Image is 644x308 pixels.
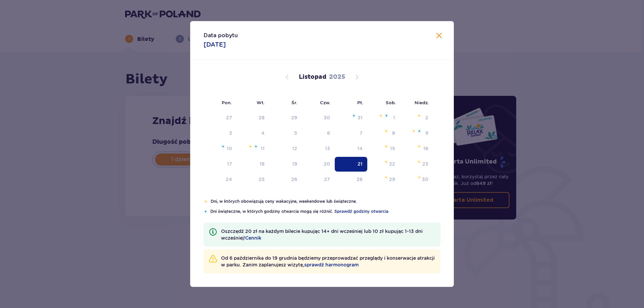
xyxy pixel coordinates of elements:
td: piątek, 28 listopada 2025 [335,172,367,187]
td: sobota, 22 listopada 2025 [367,157,400,172]
div: 20 [324,161,330,167]
div: 18 [260,161,265,167]
p: Listopad [299,73,326,81]
div: 21 [358,161,363,167]
small: Śr. [291,100,298,105]
td: niedziela, 16 listopada 2025 [400,141,433,156]
div: 29 [389,176,395,183]
p: [DATE] [204,41,226,49]
td: sobota, 15 listopada 2025 [367,141,400,156]
img: Pomarańczowa gwiazdka [248,144,253,148]
div: 14 [357,145,363,152]
div: 9 [425,130,428,136]
td: poniedziałek, 24 listopada 2025 [204,172,237,187]
td: wtorek, 18 listopada 2025 [237,157,269,172]
div: 26 [291,176,297,183]
div: 31 [358,114,363,121]
div: 12 [292,145,297,152]
small: Pt. [357,100,363,105]
p: Dni świąteczne, w których godziny otwarcia mogą się różnić. [210,208,440,214]
td: środa, 26 listopada 2025 [269,172,302,187]
div: 27 [226,114,232,121]
td: sobota, 29 listopada 2025 [367,172,400,187]
p: Oszczędź 20 zł na każdym bilecie kupując 14+ dni wcześniej lub 10 zł kupując 1-13 dni wcześniej! [221,228,435,241]
a: Cennik [245,235,261,241]
div: 29 [291,114,297,121]
small: Pon. [222,100,232,105]
td: wtorek, 4 listopada 2025 [237,126,269,141]
td: niedziela, 23 listopada 2025 [400,157,433,172]
div: 13 [325,145,330,152]
td: wtorek, 11 listopada 2025 [237,141,269,156]
small: Czw. [320,100,330,105]
p: Od 6 października do 19 grudnia będziemy przeprowadzać przeglądy i konserwacje atrakcji w parku. ... [221,255,435,268]
img: Pomarańczowa gwiazdka [204,199,208,203]
td: piątek, 14 listopada 2025 [335,141,367,156]
div: 6 [327,130,330,136]
p: Data pobytu [204,32,238,39]
div: 7 [360,130,363,136]
td: sobota, 8 listopada 2025 [367,126,400,141]
div: 17 [227,161,232,167]
button: Zamknij [435,32,443,40]
div: 1 [393,114,395,121]
img: Pomarańczowa gwiazdka [417,114,421,118]
img: Niebieska gwiazdka [221,144,225,148]
td: czwartek, 27 listopada 2025 [302,172,335,187]
small: Niedz. [415,100,429,105]
div: 4 [261,130,265,136]
a: Sprawdź godziny otwarcia [334,208,388,214]
td: sobota, 1 listopada 2025 [367,111,400,125]
div: 8 [392,130,395,136]
div: 25 [259,176,265,183]
img: Pomarańczowa gwiazdka [417,160,421,164]
td: czwartek, 6 listopada 2025 [302,126,335,141]
td: czwartek, 20 listopada 2025 [302,157,335,172]
img: Niebieska gwiazdka [417,129,421,133]
div: 30 [324,114,330,121]
img: Niebieska gwiazdka [384,114,388,118]
div: 28 [259,114,265,121]
td: środa, 5 listopada 2025 [269,126,302,141]
img: Pomarańczowa gwiazdka [384,160,388,164]
td: środa, 29 października 2025 [269,111,302,125]
div: 24 [226,176,232,183]
td: czwartek, 30 października 2025 [302,111,335,125]
td: wtorek, 28 października 2025 [237,111,269,125]
img: Pomarańczowa gwiazdka [412,129,416,133]
img: Pomarańczowa gwiazdka [384,175,388,179]
td: poniedziałek, 17 listopada 2025 [204,157,237,172]
button: Następny miesiąc [353,73,361,81]
img: Pomarańczowa gwiazdka [384,129,388,133]
td: niedziela, 30 listopada 2025 [400,172,433,187]
div: 5 [294,130,297,136]
div: 30 [422,176,428,183]
img: Niebieska gwiazdka [254,144,258,148]
td: niedziela, 2 listopada 2025 [400,111,433,125]
div: 22 [389,161,395,167]
div: 2 [425,114,428,121]
td: poniedziałek, 27 października 2025 [204,111,237,125]
td: czwartek, 13 listopada 2025 [302,141,335,156]
td: środa, 19 listopada 2025 [269,157,302,172]
img: Pomarańczowa gwiazdka [417,175,421,179]
div: 28 [357,176,363,183]
img: Pomarańczowa gwiazdka [379,114,383,118]
div: 11 [261,145,265,152]
td: poniedziałek, 3 listopada 2025 [204,126,237,141]
img: Niebieska gwiazdka [352,114,356,118]
div: 27 [324,176,330,183]
td: piątek, 7 listopada 2025 [335,126,367,141]
p: Dni, w których obowiązują ceny wakacyjne, weekendowe lub świąteczne. [211,198,440,204]
td: poniedziałek, 10 listopada 2025 [204,141,237,156]
a: sprawdź harmonogram [304,261,359,268]
td: środa, 12 listopada 2025 [269,141,302,156]
img: Niebieska gwiazdka [204,209,208,213]
small: Wt. [257,100,265,105]
small: Sob. [386,100,396,105]
div: 23 [422,161,428,167]
div: 3 [229,130,232,136]
p: 2025 [329,73,345,81]
div: 15 [390,145,395,152]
